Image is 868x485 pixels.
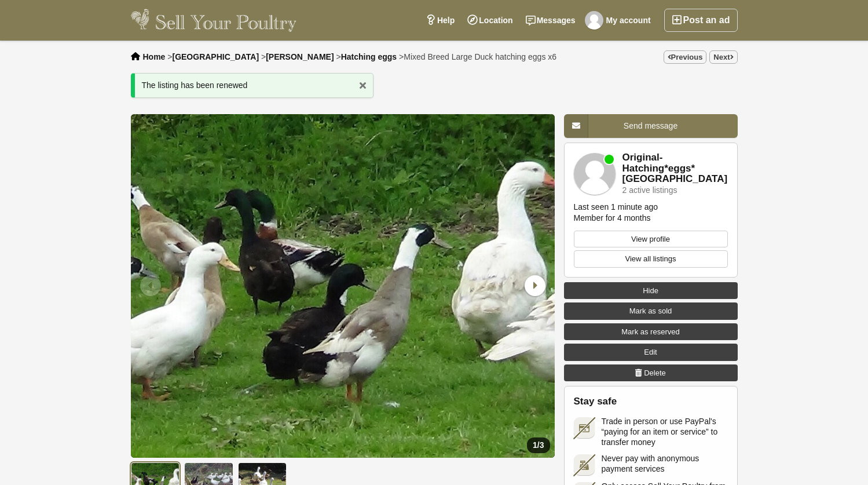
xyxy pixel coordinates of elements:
a: Next [709,50,737,64]
li: 1 / 3 [131,114,555,458]
a: Mark as sold [564,302,738,320]
span: 3 [540,440,544,450]
a: Post an ad [664,9,738,32]
a: Messages [519,9,582,32]
h2: Stay safe [574,396,728,407]
div: Member is online [605,155,614,164]
li: > [399,52,556,61]
a: Hide [564,282,738,300]
li: > [261,52,334,61]
span: 1 [533,440,537,450]
a: Help [419,9,461,32]
img: Sell Your Poultry [131,9,297,32]
div: Previous slide [137,271,167,301]
a: View profile [574,231,728,248]
a: Home [143,52,166,61]
a: Original-Hatching*eggs*[GEOGRAPHIC_DATA] [622,152,728,185]
div: Last seen 1 minute ago [574,202,658,212]
a: [PERSON_NAME] [266,52,334,61]
img: Original-Hatching*eggs*uk [585,11,603,30]
img: Original-Hatching*eggs*uk [574,153,616,195]
a: My account [582,9,657,32]
div: 2 active listings [622,186,677,195]
li: > [167,52,259,61]
a: [GEOGRAPHIC_DATA] [172,52,259,61]
span: Trade in person or use PayPal's “paying for an item or service” to transfer money [602,416,728,448]
a: Mark as reserved [564,323,738,341]
a: x [354,76,372,94]
a: Previous [664,50,707,64]
a: Send message [564,114,738,138]
div: Member for 4 months [574,213,651,223]
span: Edit [644,347,657,358]
img: Mixed Breed Large Duck hatching eggs x6 - 1/3 [131,114,555,458]
span: Never pay with anonymous payment services [602,453,728,474]
span: Delete [644,367,666,379]
a: Hatching eggs [341,52,397,61]
div: Next slide [519,271,549,301]
a: Delete [564,364,738,382]
span: Mixed Breed Large Duck hatching eggs x6 [404,52,556,61]
a: Location [461,9,519,32]
li: > [336,52,397,61]
div: / [527,437,550,453]
div: The listing has been renewed [131,73,373,98]
a: Edit [564,344,738,361]
span: Send message [624,121,677,130]
a: View all listings [574,250,728,268]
